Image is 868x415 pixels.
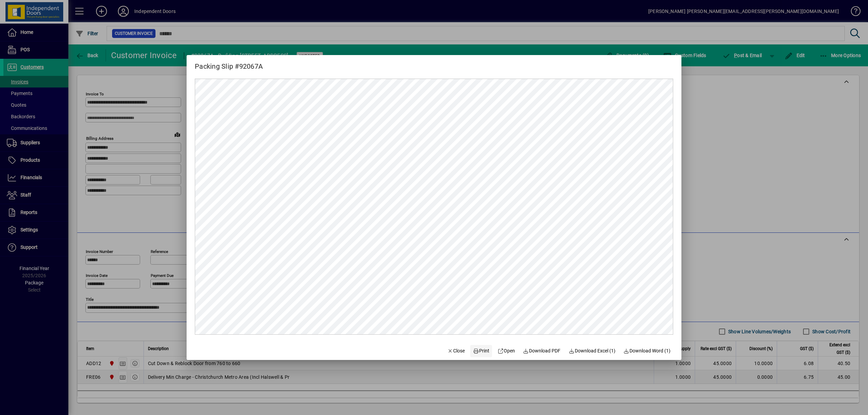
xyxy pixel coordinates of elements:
[621,345,674,357] button: Download Word (1)
[495,345,518,357] a: Open
[473,347,489,354] span: Print
[520,345,564,357] a: Download PDF
[498,347,515,354] span: Open
[445,345,468,357] button: Close
[470,345,492,357] button: Print
[624,347,671,354] span: Download Word (1)
[566,345,618,357] button: Download Excel (1)
[569,347,615,354] span: Download Excel (1)
[447,347,465,354] span: Close
[187,55,271,72] h2: Packing Slip #92067A
[523,347,561,354] span: Download PDF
